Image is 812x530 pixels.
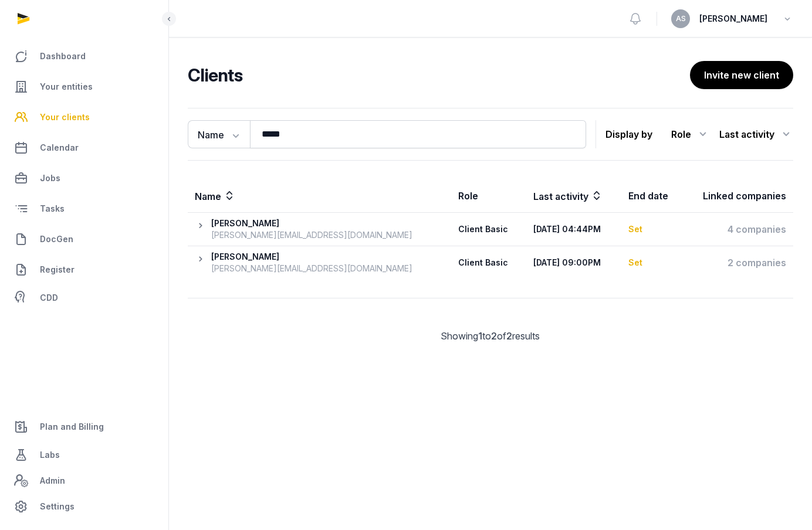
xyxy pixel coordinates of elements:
span: Dashboard [40,49,86,63]
th: Linked companies [682,179,793,213]
span: 1 [478,330,482,342]
div: Set [628,257,676,269]
span: Calendar [40,141,79,155]
div: [PERSON_NAME][EMAIL_ADDRESS][DOMAIN_NAME] [211,229,412,241]
button: Name [188,120,250,148]
a: Calendar [9,134,159,162]
th: Last activity [526,179,621,213]
a: Your clients [9,103,159,131]
a: Labs [9,441,159,469]
th: End date [621,179,683,213]
th: Role [451,179,526,213]
a: Your entities [9,73,159,101]
span: CDD [40,291,58,305]
a: Register [9,256,159,284]
span: Your clients [40,110,90,124]
a: Plan and Billing [9,413,159,441]
th: Name [188,179,451,213]
span: [PERSON_NAME] [699,12,767,26]
a: Dashboard [9,42,159,70]
div: Showing to of results [188,329,793,343]
span: DocGen [40,232,73,246]
span: Your entities [40,80,93,94]
span: 2 [491,330,497,342]
a: CDD [9,286,159,310]
span: Labs [40,448,60,462]
div: Client Basic [458,223,517,235]
div: 2 companies [689,256,786,270]
div: [PERSON_NAME][EMAIL_ADDRESS][DOMAIN_NAME] [211,263,412,274]
div: 4 companies [689,222,786,236]
a: Settings [9,492,159,521]
span: Tasks [40,202,65,216]
span: Admin [40,474,65,488]
p: Display by [605,125,652,144]
span: 2 [506,330,512,342]
button: Invite new client [690,61,793,89]
div: [PERSON_NAME] [211,218,412,229]
span: Plan and Billing [40,420,104,434]
a: Admin [9,469,159,492]
div: Client Basic [458,257,517,269]
span: Settings [40,500,75,514]
span: AS [676,15,686,22]
div: Last activity [719,125,793,144]
th: [DATE] 04:44PM [526,213,621,246]
button: AS [671,9,690,28]
th: [DATE] 09:00PM [526,246,621,280]
a: Tasks [9,195,159,223]
div: Set [628,223,676,235]
h2: Clients [188,64,685,86]
a: Jobs [9,164,159,192]
a: DocGen [9,225,159,253]
div: Role [671,125,710,144]
span: Register [40,263,75,277]
div: [PERSON_NAME] [211,251,412,263]
span: Jobs [40,171,60,185]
